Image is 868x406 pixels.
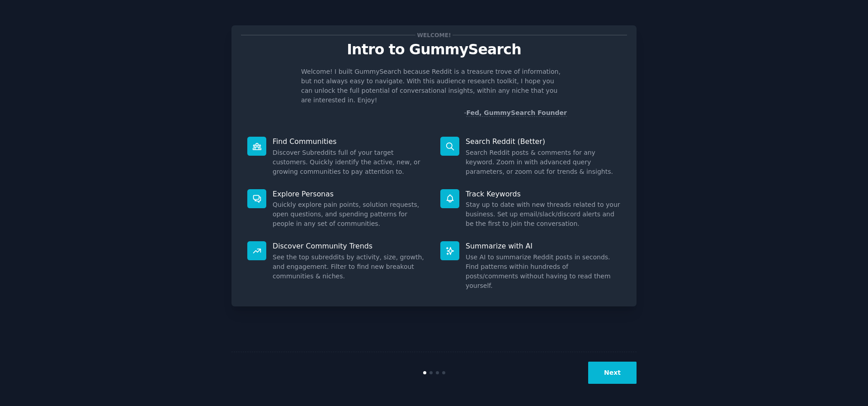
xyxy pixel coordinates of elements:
[466,109,567,117] a: Fed, GummySearch Founder
[466,189,621,199] p: Track Keywords
[273,253,428,281] dd: See the top subreddits by activity, size, growth, and engagement. Filter to find new breakout com...
[466,200,621,229] dd: Stay up to date with new threads related to your business. Set up email/slack/discord alerts and ...
[273,241,428,251] p: Discover Community Trends
[466,253,621,291] dd: Use AI to summarize Reddit posts in seconds. Find patterns within hundreds of posts/comments with...
[466,241,621,251] p: Summarize with AI
[273,189,428,199] p: Explore Personas
[273,148,428,177] dd: Discover Subreddits full of your target customers. Quickly identify the active, new, or growing c...
[273,200,428,229] dd: Quickly explore pain points, solution requests, open questions, and spending patterns for people ...
[466,137,621,146] p: Search Reddit (Better)
[415,30,453,40] span: Welcome!
[588,362,637,384] button: Next
[464,108,567,118] div: -
[241,42,627,57] p: Intro to GummySearch
[273,137,428,146] p: Find Communities
[466,148,621,177] dd: Search Reddit posts & comments for any keyword. Zoom in with advanced query parameters, or zoom o...
[301,67,567,105] p: Welcome! I built GummySearch because Reddit is a treasure trove of information, but not always ea...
